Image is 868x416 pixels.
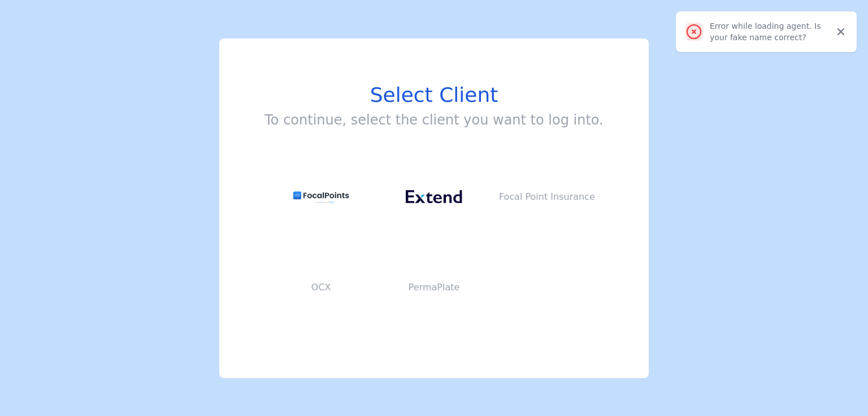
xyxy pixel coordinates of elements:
[710,20,832,43] div: Error while loading agent. Is your fake name correct?
[264,281,377,294] p: OCX
[264,84,603,106] h1: Select Client
[264,111,603,129] h3: To continue, select the client you want to log into.
[377,242,491,333] button: PermaPlate
[832,23,850,41] button: Close
[264,242,377,333] button: OCX
[491,190,604,204] p: Focal Point Insurance
[377,281,491,294] p: PermaPlate
[491,152,604,242] button: Focal Point Insurance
